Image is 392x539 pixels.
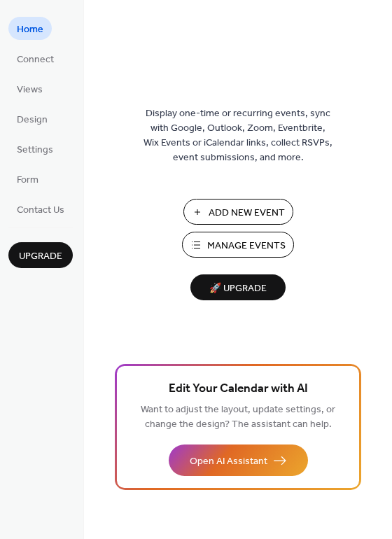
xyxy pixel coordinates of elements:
[190,274,286,300] button: 🚀 Upgrade
[8,167,47,190] a: Form
[8,242,73,268] button: Upgrade
[8,107,56,130] a: Design
[17,83,43,97] span: Views
[17,143,53,157] span: Settings
[8,17,52,40] a: Home
[8,47,62,70] a: Connect
[17,52,54,67] span: Connect
[190,454,267,469] span: Open AI Assistant
[17,173,38,188] span: Form
[199,279,277,298] span: 🚀 Upgrade
[141,400,335,434] span: Want to adjust the layout, update settings, or change the design? The assistant can help.
[207,239,286,253] span: Manage Events
[8,77,51,100] a: Views
[169,444,308,476] button: Open AI Assistant
[17,22,43,37] span: Home
[19,249,62,264] span: Upgrade
[17,203,64,218] span: Contact Us
[143,106,332,165] span: Display one-time or recurring events, sync with Google, Outlook, Zoom, Eventbrite, Wix Events or ...
[169,379,308,399] span: Edit Your Calendar with AI
[182,232,294,258] button: Manage Events
[209,206,285,220] span: Add New Event
[8,137,62,160] a: Settings
[17,113,48,127] span: Design
[183,199,293,225] button: Add New Event
[8,197,73,220] a: Contact Us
